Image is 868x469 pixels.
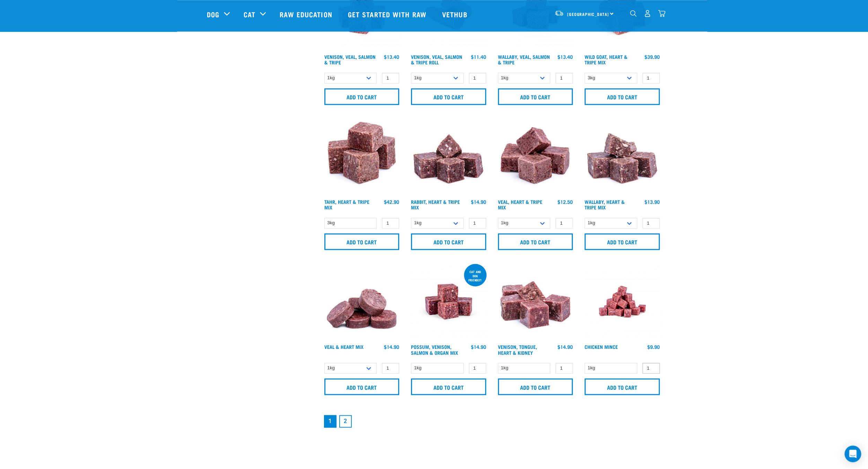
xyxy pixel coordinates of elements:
a: Venison, Tongue, Heart & Kidney [498,345,537,353]
a: Get started with Raw [341,0,435,28]
div: $13.40 [558,54,573,60]
img: home-icon@2x.png [658,10,665,17]
input: Add to cart [585,233,660,250]
input: 1 [469,218,486,228]
input: 1 [382,73,399,83]
a: Dog [207,9,219,19]
img: 1152 Veal Heart Medallions 01 [323,262,401,341]
img: Pile Of Cubed Venison Tongue Mix For Pets [496,262,575,341]
a: Venison, Veal, Salmon & Tripe Roll [411,55,462,63]
img: Tahr Heart Tripe Mix 01 [323,117,401,196]
img: 1175 Rabbit Heart Tripe Mix 01 [409,117,488,196]
img: user.png [644,10,651,17]
a: Wallaby, Veal, Salmon & Tripe [498,55,550,63]
input: Add to cart [411,378,486,395]
div: $14.90 [471,199,486,205]
div: $42.90 [384,199,399,205]
a: Goto page 2 [339,415,352,427]
input: Add to cart [411,233,486,250]
input: Add to cart [324,233,400,250]
input: Add to cart [498,233,573,250]
div: $13.40 [384,54,399,60]
a: Raw Education [273,0,341,28]
input: Add to cart [585,88,660,105]
input: 1 [642,73,660,83]
nav: pagination [323,414,661,429]
div: $14.90 [471,344,486,350]
a: Venison, Veal, Salmon & Tripe [324,55,376,63]
div: Open Intercom Messenger [844,445,861,462]
img: Possum Venison Salmon Organ 1626 [409,262,488,341]
input: Add to cart [411,88,486,105]
a: Vethub [435,0,476,28]
input: 1 [555,73,573,83]
input: 1 [469,73,486,83]
input: 1 [382,218,399,228]
input: Add to cart [324,88,400,105]
a: Cat [244,9,255,19]
a: Rabbit, Heart & Tripe Mix [411,200,460,208]
div: $11.40 [471,54,486,60]
a: Chicken Mince [585,345,618,348]
a: Veal & Heart Mix [324,345,363,348]
div: cat and dog friendly! [464,267,486,285]
a: Tahr, Heart & Tripe Mix [324,200,369,208]
div: $14.90 [558,344,573,350]
div: $12.50 [558,199,573,205]
a: Veal, Heart & Tripe Mix [498,200,542,208]
img: home-icon-1@2x.png [630,10,637,17]
input: 1 [382,363,399,373]
input: Add to cart [498,88,573,105]
span: [GEOGRAPHIC_DATA] [567,13,609,15]
input: Add to cart [585,378,660,395]
img: Cubes [496,117,575,196]
input: Add to cart [324,378,400,395]
input: 1 [555,218,573,228]
a: Page 1 [324,415,336,427]
input: 1 [642,363,660,373]
img: 1174 Wallaby Heart Tripe Mix 01 [583,117,661,196]
input: Add to cart [498,378,573,395]
input: 1 [469,363,486,373]
img: van-moving.png [554,10,564,16]
input: 1 [555,363,573,373]
input: 1 [642,218,660,228]
div: $39.90 [645,54,660,60]
img: Chicken M Ince 1613 [583,262,661,341]
div: $14.90 [384,344,399,350]
a: Wild Goat, Heart & Tripe Mix [585,55,628,63]
a: Possum, Venison, Salmon & Organ Mix [411,345,458,353]
div: $13.90 [645,199,660,205]
a: Wallaby, Heart & Tripe Mix [585,200,625,208]
div: $9.90 [647,344,660,350]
